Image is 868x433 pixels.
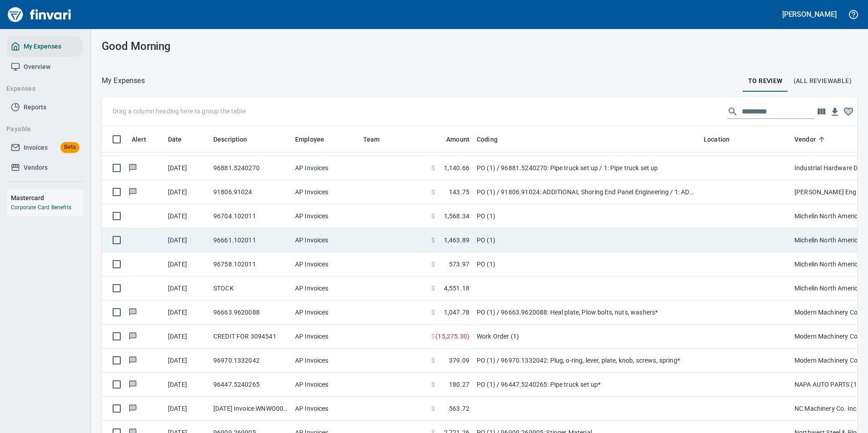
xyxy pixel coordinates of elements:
[444,236,469,245] span: 1,463.89
[477,134,509,145] span: Coding
[473,180,700,204] td: PO (1) / 91806.91024: ADDITIONAL Shoring End Panel Engineering / 1: ADDITIONAL Shoring End Panel ...
[444,308,469,317] span: 1,047.78
[431,212,435,221] span: $
[449,380,469,389] span: 180.27
[7,57,83,77] a: Overview
[164,228,210,252] td: [DATE]
[128,333,138,339] span: Has messages
[210,252,291,276] td: 96758.102011
[449,404,469,413] span: 563.72
[11,193,83,203] h6: Mastercard
[24,162,48,173] span: Vendors
[291,204,360,228] td: AP Invoices
[473,252,700,276] td: PO (1)
[295,134,324,145] span: Employee
[164,397,210,421] td: [DATE]
[291,373,360,397] td: AP Invoices
[210,204,291,228] td: 96704.102011
[24,102,46,113] span: Reports
[213,134,247,145] span: Description
[794,134,828,145] span: Vendor
[431,284,435,293] span: $
[164,204,210,228] td: [DATE]
[5,4,74,25] img: Finvari
[164,276,210,300] td: [DATE]
[210,276,291,300] td: STOCK
[164,300,210,325] td: [DATE]
[444,284,469,293] span: 4,551.18
[291,349,360,373] td: AP Invoices
[128,165,138,171] span: Has messages
[24,142,48,153] span: Invoices
[291,228,360,252] td: AP Invoices
[794,75,852,87] span: (All Reviewable)
[291,325,360,349] td: AP Invoices
[128,405,138,411] span: Has messages
[102,75,145,86] nav: breadcrumb
[473,156,700,180] td: PO (1) / 96881.5240270: Pipe truck set up / 1: Pipe truck set up
[6,83,75,94] span: Expenses
[431,260,435,269] span: $
[434,134,469,145] span: Amount
[431,356,435,365] span: $
[132,134,158,145] span: Alert
[794,134,816,145] span: Vendor
[291,156,360,180] td: AP Invoices
[473,349,700,373] td: PO (1) / 96970.1332042: Plug, o-ring, lever, plate, knob, screws, spring*
[128,309,138,315] span: Has messages
[113,107,246,116] p: Drag a column heading here to group the table
[291,276,360,300] td: AP Invoices
[7,138,83,158] a: InvoicesBeta
[291,252,360,276] td: AP Invoices
[473,373,700,397] td: PO (1) / 96447.5240265: Pipe truck set up*
[128,189,138,195] span: Has messages
[431,163,435,172] span: $
[449,187,469,197] span: 143.75
[128,381,138,387] span: Has messages
[842,105,855,118] button: Column choices favorited. Click to reset to default
[6,123,75,135] span: Payable
[164,252,210,276] td: [DATE]
[3,80,79,97] button: Expenses
[444,163,469,172] span: 1,140.66
[213,134,259,145] span: Description
[431,332,435,341] span: $
[782,10,837,19] h5: [PERSON_NAME]
[780,7,839,21] button: [PERSON_NAME]
[363,134,380,145] span: Team
[210,349,291,373] td: 96970.1332042
[102,75,145,86] p: My Expenses
[11,204,71,211] a: Corporate Card Benefits
[748,75,783,87] span: To Review
[431,187,435,197] span: $
[168,134,182,145] span: Date
[431,236,435,245] span: $
[295,134,336,145] span: Employee
[449,260,469,269] span: 573.97
[3,121,79,138] button: Payable
[210,397,291,421] td: [DATE] Invoice WNWO0053031 from NC Machinery Co. Inc (1-10695)
[7,157,83,178] a: Vendors
[473,325,700,349] td: Work Order (1)
[24,41,61,52] span: My Expenses
[164,349,210,373] td: [DATE]
[128,357,138,363] span: Has messages
[164,180,210,204] td: [DATE]
[102,40,339,53] h3: Good Morning
[210,300,291,325] td: 96663.9620088
[477,134,498,145] span: Coding
[291,180,360,204] td: AP Invoices
[444,212,469,221] span: 1,568.34
[210,180,291,204] td: 91806.91024
[449,356,469,365] span: 379.09
[431,380,435,389] span: $
[704,134,741,145] span: Location
[291,300,360,325] td: AP Invoices
[7,36,83,57] a: My Expenses
[132,134,146,145] span: Alert
[24,61,50,73] span: Overview
[473,300,700,325] td: PO (1) / 96663.9620088: Heal plate, Plow bolts, nuts, washers*
[164,156,210,180] td: [DATE]
[446,134,469,145] span: Amount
